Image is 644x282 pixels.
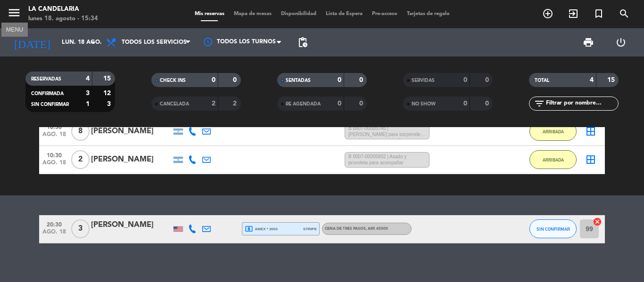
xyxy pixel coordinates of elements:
[91,219,171,231] div: [PERSON_NAME]
[276,11,321,16] span: Disponibilidad
[86,101,90,107] strong: 1
[190,11,229,16] span: Mis reservas
[359,100,365,107] strong: 0
[71,219,90,238] span: 3
[485,100,491,107] strong: 0
[7,6,21,23] button: menu
[28,14,98,24] div: lunes 18. agosto - 15:34
[619,8,630,19] i: search
[402,11,454,16] span: Tarjetas de regalo
[529,219,577,238] button: SIN CONFIRMAR
[542,8,553,19] i: add_circle_outline
[31,91,64,96] span: CONFIRMADA
[245,225,278,233] span: amex * 2003
[233,77,239,83] strong: 0
[7,32,57,53] i: [DATE]
[107,101,113,107] strong: 3
[88,37,99,48] i: arrow_drop_down
[585,126,596,137] i: border_all
[103,75,113,82] strong: 15
[545,98,618,109] input: Filtrar por nombre...
[212,77,215,83] strong: 0
[160,78,186,83] span: CHECK INS
[286,102,321,106] span: RE AGENDADA
[412,102,436,106] span: NO SHOW
[543,157,564,162] span: ARRIBADA
[212,100,215,107] strong: 2
[42,218,66,229] span: 20:30
[535,78,549,83] span: TOTAL
[338,77,341,83] strong: 0
[325,227,388,231] span: Cena de tres pasos
[463,100,467,107] strong: 0
[529,150,577,169] button: ARRIBADA
[7,6,21,20] i: menu
[303,226,317,232] span: stripe
[366,227,388,231] span: , ARS 45000
[286,78,311,83] span: SENTADAS
[86,90,90,97] strong: 3
[593,8,604,19] i: turned_in_not
[71,122,90,141] span: 8
[91,153,171,166] div: [PERSON_NAME]
[233,100,239,107] strong: 2
[607,77,617,83] strong: 15
[245,225,253,233] i: local_atm
[28,5,98,14] div: LA CANDELARIA
[534,98,545,109] i: filter_list
[321,11,367,16] span: Lista de Espera
[463,77,467,83] strong: 0
[338,100,341,107] strong: 0
[42,149,66,160] span: 10:30
[585,154,596,165] i: border_all
[583,37,594,48] span: print
[590,77,594,83] strong: 4
[86,75,90,82] strong: 4
[42,160,66,170] span: ago. 18
[568,8,579,19] i: exit_to_app
[160,102,189,106] span: CANCELADA
[91,125,171,137] div: [PERSON_NAME]
[345,152,429,168] span: B 0007-00005802 | Asado y provoleta para acompañar
[103,90,113,97] strong: 12
[1,25,28,33] div: MENU
[485,77,491,83] strong: 0
[537,226,570,232] span: SIN CONFIRMAR
[615,37,627,48] i: power_settings_new
[345,124,429,140] span: B 0007-00005745 | [PERSON_NAME] para sorprender por el cumple o un brindis
[31,77,61,81] span: RESERVADAS
[229,11,276,16] span: Mapa de mesas
[529,122,577,141] button: ARRIBADA
[42,131,66,142] span: ago. 18
[71,150,90,169] span: 2
[543,129,564,134] span: ARRIBADA
[604,28,637,56] div: LOG OUT
[297,37,308,48] span: pending_actions
[359,77,365,83] strong: 0
[367,11,402,16] span: Pre-acceso
[593,217,602,226] i: cancel
[122,39,187,46] span: Todos los servicios
[412,78,435,83] span: SERVIDAS
[42,229,66,240] span: ago. 18
[31,102,69,107] span: SIN CONFIRMAR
